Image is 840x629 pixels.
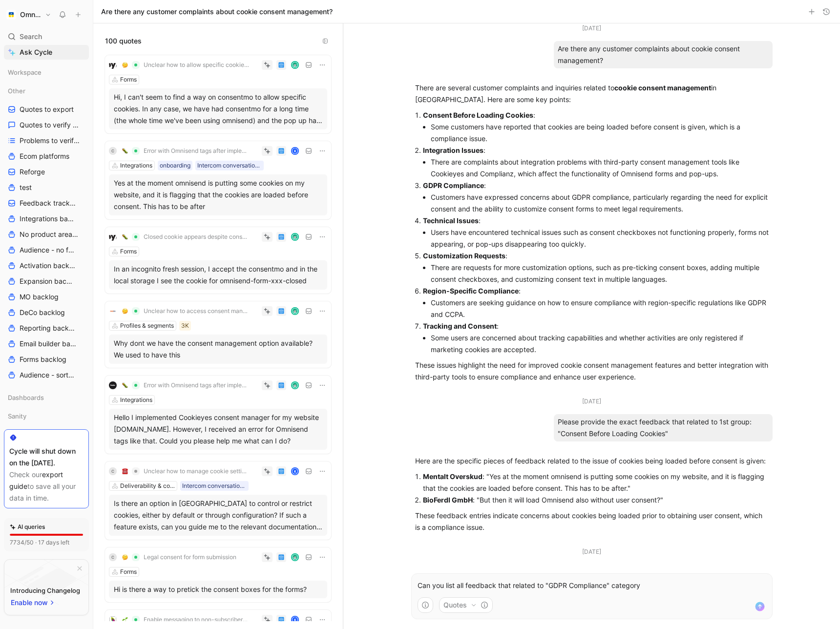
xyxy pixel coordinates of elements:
img: avatar [292,554,298,561]
div: OtherQuotes to exportQuotes to verify Ecom platformsProblems to verify ecom platformsEcom platfor... [4,84,89,382]
a: Expansion backlog [4,274,89,289]
button: 🐛Closed cookie appears despite consent acceptance [119,231,253,243]
button: ☎️Unclear how to manage cookie settings and compliance [119,465,253,477]
div: Sanity [4,409,89,426]
img: logo [109,233,117,241]
div: Forms [120,247,137,256]
li: Some users are concerned about tracking capabilities and whether activities are only registered i... [431,332,769,356]
a: Email builder backlog [4,336,89,351]
p: : [423,215,769,227]
div: AI queries [10,522,45,532]
span: No product area (Unknowns) [20,230,79,239]
img: avatar [292,382,298,389]
span: Error with Omnisend tags after implementing Cookieyes consent manager [144,381,250,389]
a: Quotes to export [4,102,89,117]
div: Why dont we have the consent management option available? We used to have this [114,337,322,361]
p: These feedback entries indicate concerns about cookies being loaded prior to obtaining user conse... [415,510,769,533]
p: : [423,285,769,297]
div: Yes at the moment omnisend is putting some cookies on my website, and it is flagging that the coo... [114,177,322,212]
div: 7734/50 · 17 days left [10,538,69,547]
img: 🐛 [122,382,128,388]
span: Activation backlog [20,261,76,271]
button: 🌱Enable messaging to non-subscribers under GDPR compliance [119,614,253,626]
button: 🤔Legal consent for form submission [119,551,240,563]
div: 3K [181,321,189,331]
div: K [292,148,298,154]
span: Search [20,31,42,42]
p: : [423,180,769,191]
span: Error with Omnisend tags after implementing Cookieyes consent manager [144,147,250,155]
span: Sanity [8,411,26,421]
span: Unclear how to allow specific cookies in consentmo [144,61,250,69]
a: Audience - no feature tag [4,243,89,257]
img: ☎️ [122,468,128,474]
div: Please provide the exact feedback that related to 1st group: "Consent Before Loading Cookies" [554,414,773,441]
div: Other [4,84,89,98]
li: Customers have expressed concerns about GDPR compliance, particularly regarding the need for expl... [431,191,769,215]
img: avatar [292,308,298,314]
div: Hi is there a way to pretick the consent boxes for the forms? [114,584,322,595]
div: C [109,147,117,155]
div: Workspace [4,65,89,80]
button: 🤔Unclear how to allow specific cookies in consentmo [119,59,253,71]
a: MO backlog [4,290,89,304]
div: Integrations [120,161,152,170]
span: Quotes to verify Ecom platforms [20,120,79,130]
a: Audience - sorted [4,368,89,382]
div: Check our to save all your data in time. [9,469,84,504]
a: Problems to verify ecom platforms [4,133,89,148]
div: [DATE] [582,397,601,406]
button: OmnisendOmnisend [4,8,54,21]
div: Hi, I can't seem to find a way on consentmo to allow specific cookies. In any case, we have had c... [114,91,322,126]
div: Hello I implemented Cookieyes consent manager for my website [DOMAIN_NAME]. However, I received a... [114,412,322,447]
span: Reforge [20,167,45,177]
div: Sanity [4,409,89,423]
strong: Tracking and Consent [423,322,497,330]
img: logo [109,381,117,389]
img: logo [109,61,117,69]
strong: GDPR Compliance [423,181,484,189]
img: 🤔 [122,554,128,560]
p: : [423,145,769,156]
span: Unclear how to access consent management option [144,307,250,315]
span: DeCo backlog [20,308,65,317]
img: 🤔 [122,308,128,314]
div: Dashboards [4,390,89,405]
span: Ecom platforms [20,151,69,161]
li: There are requests for more customization options, such as pre-ticking consent boxes, adding mult... [431,262,769,285]
img: avatar [292,62,298,68]
div: Profiles & segments [120,321,174,331]
a: test [4,180,89,195]
div: Deliverability & compliance [120,481,175,491]
span: Email builder backlog [20,339,77,349]
a: Quotes to verify Ecom platforms [4,118,89,132]
a: Forms backlog [4,352,89,367]
span: test [20,183,32,192]
img: bg-BLZuj68n.svg [4,560,88,605]
span: MO backlog [20,292,59,302]
img: 🐛 [122,148,128,154]
strong: cookie consent management [614,84,711,92]
span: Reporting backlog [20,323,76,333]
div: C [109,553,117,561]
div: [DATE] [582,23,601,33]
a: Ecom platforms [4,149,89,164]
strong: Integration Issues [423,146,483,154]
span: Enable messaging to non-subscribers under GDPR compliance [144,616,250,624]
a: Integrations backlog [4,211,89,226]
span: Unclear how to manage cookie settings and compliance [144,467,250,475]
span: Audience - sorted [20,370,75,380]
li: There are complaints about integration problems with third-party consent management tools like Co... [431,156,769,180]
span: Closed cookie appears despite consent acceptance [144,233,250,241]
div: Are there any customer complaints about cookie consent management? [554,41,773,68]
strong: Technical Issues [423,216,479,225]
span: Forms backlog [20,355,66,364]
span: Workspace [8,67,42,77]
p: These issues highlight the need for improved cookie consent management features and better integr... [415,359,769,383]
h1: Are there any customer complaints about cookie consent management? [101,7,333,17]
strong: Mentalt Overskud [423,472,483,481]
div: Dashboards [4,390,89,408]
div: Intercom conversation list between 25_06_16-06_24 paying brands 250625 - Conversation data 1 [DAT... [182,481,247,491]
strong: Region-Specific Compliance [423,287,519,295]
span: Quotes to export [20,105,74,114]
